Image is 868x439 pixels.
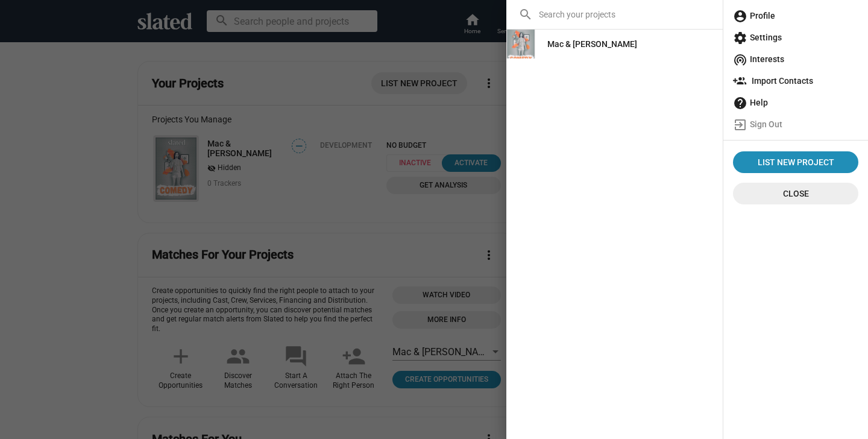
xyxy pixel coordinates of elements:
mat-icon: help [733,96,747,110]
mat-icon: wifi_tethering [733,52,747,67]
a: Help [728,92,863,113]
span: Sign Out [733,113,858,135]
span: Profile [733,5,858,27]
span: Import Contacts [733,70,858,92]
button: Close [733,183,858,204]
span: Close [743,183,849,204]
img: Mac & Dixon [506,30,535,58]
mat-icon: account_circle [733,9,747,24]
a: Sign Out [728,113,863,135]
a: Mac & [PERSON_NAME] [538,33,647,55]
span: Settings [733,27,858,48]
a: Import Contacts [728,70,863,92]
div: Mac & [PERSON_NAME] [547,33,637,55]
a: Interests [728,48,863,70]
a: Profile [728,5,863,27]
a: List New Project [733,151,858,173]
a: Settings [728,27,863,48]
span: Help [733,92,858,113]
mat-icon: exit_to_app [733,118,747,132]
mat-icon: search [518,7,533,22]
span: Interests [733,48,858,70]
mat-icon: settings [733,31,747,45]
span: List New Project [738,151,854,173]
